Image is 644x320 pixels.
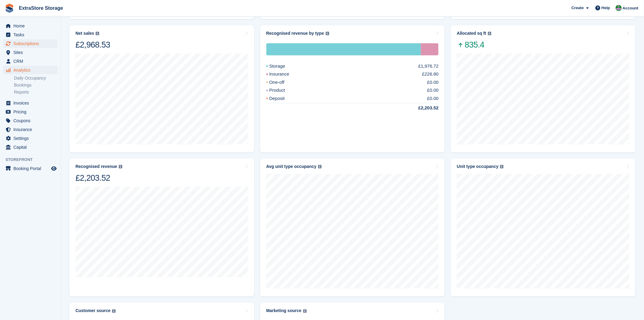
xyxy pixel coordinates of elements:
[266,308,302,313] div: Marketing source
[266,79,299,86] div: One-off
[13,143,50,151] span: Capital
[5,4,14,13] img: stora-icon-8386f47178a22dfd0bd8f6a31ec36ba5ce8667c1dd55bd0f319d3a0aa187defe.svg
[14,89,58,95] a: Reports
[266,43,421,55] div: Storage
[266,95,299,102] div: Deposit
[3,57,58,66] a: menu
[457,31,486,36] div: Allocated sq ft
[457,164,499,169] div: Unit type occupancy
[623,5,639,11] span: Account
[3,22,58,30] a: menu
[112,309,116,313] img: icon-info-grey-7440780725fd019a000dd9b08b2336e03edf1995a4989e88bcd33f0948082b44.svg
[318,165,322,169] img: icon-info-grey-7440780725fd019a000dd9b08b2336e03edf1995a4989e88bcd33f0948082b44.svg
[266,71,304,78] div: Insurance
[266,31,324,36] div: Recognised revenue by type
[266,164,317,169] div: Avg unit type occupancy
[303,309,307,313] img: icon-info-grey-7440780725fd019a000dd9b08b2336e03edf1995a4989e88bcd33f0948082b44.svg
[3,99,58,107] a: menu
[14,82,58,88] a: Bookings
[13,66,50,74] span: Analytics
[266,63,300,70] div: Storage
[3,125,58,134] a: menu
[13,134,50,143] span: Settings
[13,39,50,48] span: Subscriptions
[75,40,110,50] div: £2,968.53
[3,39,58,48] a: menu
[3,134,58,143] a: menu
[13,108,50,116] span: Pricing
[3,30,58,39] a: menu
[326,32,329,35] img: icon-info-grey-7440780725fd019a000dd9b08b2336e03edf1995a4989e88bcd33f0948082b44.svg
[418,63,439,70] div: £1,976.72
[457,40,491,50] span: 835.4
[3,164,58,173] a: menu
[13,57,50,66] span: CRM
[602,5,610,11] span: Help
[96,32,99,35] img: icon-info-grey-7440780725fd019a000dd9b08b2336e03edf1995a4989e88bcd33f0948082b44.svg
[13,30,50,39] span: Tasks
[572,5,584,11] span: Create
[3,116,58,125] a: menu
[5,157,61,163] span: Storefront
[3,48,58,57] a: menu
[50,165,58,172] a: Preview store
[422,71,439,78] div: £226.80
[13,116,50,125] span: Coupons
[75,308,110,313] div: Customer source
[14,75,58,81] a: Daily Occupancy
[75,173,122,183] div: £2,203.52
[3,66,58,74] a: menu
[13,125,50,134] span: Insurance
[16,3,65,13] a: ExtraStore Storage
[427,95,439,102] div: £0.00
[13,99,50,107] span: Invoices
[427,79,439,86] div: £0.00
[13,22,50,30] span: Home
[13,164,50,173] span: Booking Portal
[427,87,439,94] div: £0.00
[13,48,50,57] span: Sites
[421,43,439,55] div: Insurance
[3,143,58,151] a: menu
[75,31,94,36] div: Net sales
[404,105,439,112] div: £2,203.52
[500,165,504,169] img: icon-info-grey-7440780725fd019a000dd9b08b2336e03edf1995a4989e88bcd33f0948082b44.svg
[616,5,622,11] img: Grant Daniel
[75,164,117,169] div: Recognised revenue
[3,108,58,116] a: menu
[266,87,300,94] div: Product
[488,32,492,35] img: icon-info-grey-7440780725fd019a000dd9b08b2336e03edf1995a4989e88bcd33f0948082b44.svg
[119,165,122,169] img: icon-info-grey-7440780725fd019a000dd9b08b2336e03edf1995a4989e88bcd33f0948082b44.svg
